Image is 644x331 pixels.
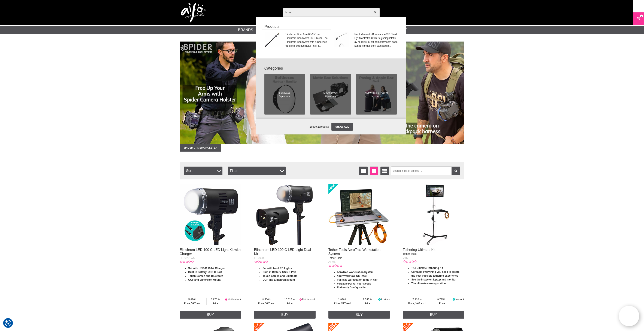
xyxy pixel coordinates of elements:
a: Brands [238,27,253,33]
span: Softboxes [279,91,290,95]
span: 2 [310,125,311,128]
span: Elinchrom Bom Arm 63-156 cm [285,32,328,36]
span: 9 [365,95,388,98]
img: logo.png [181,3,206,22]
span: products [319,125,329,128]
span: products [327,95,336,98]
a: Elinchrom Bom Arm 63-156 cmElinchrom Boom Arm 63-156 cm. The Elinchrom Boom Arm with rubberised h... [262,30,331,51]
span: Elinchrom Boom Arm 63-156 cm. The Elinchrom Boom Arm with rubberised handgrip extends head / hair... [285,36,328,48]
strong: Categories [262,66,401,71]
span: Matte Boxes [323,91,338,95]
span: out of [311,125,318,128]
img: ma420b.jpg [334,32,349,47]
button: Consent Preferences [5,319,11,327]
span: 16 [323,95,338,98]
span: products [282,95,290,98]
span: products [373,95,382,98]
strong: Products [262,24,401,30]
a: 2 [633,13,644,24]
a: Rent Manfrotto Bomstativ 420B SvartHyr Manfrotto 420B Belysningsstativ av aluminium, ett bomstati... [331,30,401,51]
input: Search products ... [283,5,380,20]
span: Rent Manfrotto Bomstativ 420B Svart [355,32,398,36]
span: 2 [641,14,642,18]
span: Hyr Manfrotto 420B Belysningsstativ av aluminium, ett bomstativ som både kan användas som standar... [355,36,398,48]
span: Apple Box & Posing [365,91,388,95]
span: 34 [279,95,290,98]
a: Show all [331,123,353,131]
img: Revisit consent button [5,320,11,326]
img: el31049-01.jpg [265,32,280,47]
span: 2 [318,125,319,128]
